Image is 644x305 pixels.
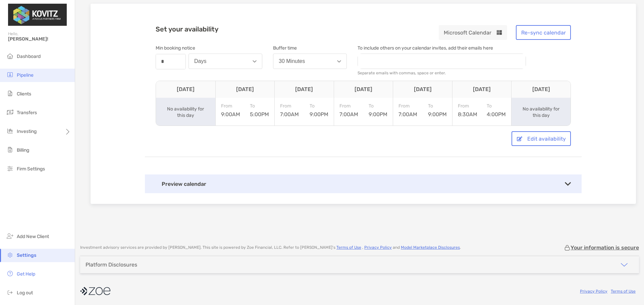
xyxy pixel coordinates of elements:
[452,81,512,98] th: [DATE]
[17,110,37,116] span: Transfers
[393,81,452,98] th: [DATE]
[156,25,218,33] h2: Set your availability
[487,103,506,109] span: To
[6,251,14,259] img: settings icon
[279,58,305,64] div: 30 Minutes
[17,72,34,78] span: Pipeline
[334,81,393,98] th: [DATE]
[521,106,561,119] div: No availability for this day
[358,71,526,75] div: Separate emails with commas, space or enter.
[310,103,328,118] div: 9:00PM
[369,103,387,118] div: 9:00PM
[17,290,33,296] span: Log out
[458,103,477,109] span: From
[580,289,607,294] a: Privacy Policy
[145,174,582,193] div: Preview calendar
[358,45,526,51] div: To include others on your calendar invites, add their emails here
[194,58,206,64] div: Days
[364,245,392,250] a: Privacy Policy
[8,36,71,42] span: [PERSON_NAME]!
[458,103,477,118] div: 8:30AM
[273,54,347,69] button: 30 Minutes
[398,103,417,109] span: From
[17,91,31,97] span: Clients
[565,182,571,186] img: Toggle
[250,103,269,118] div: 5:00PM
[189,54,262,69] button: Days
[80,284,110,299] img: company logo
[339,103,358,118] div: 7:00AM
[516,25,571,40] button: Re-sync calendar
[280,103,299,118] div: 7:00AM
[250,103,269,109] span: To
[512,131,571,146] button: Edit availability
[6,89,14,97] img: clients icon
[6,71,14,79] img: pipeline icon
[221,103,240,109] span: From
[17,252,36,258] span: Settings
[86,261,137,268] div: Platform Disclosures
[17,147,29,153] span: Billing
[80,245,461,250] p: Investment advisory services are provided by [PERSON_NAME] . This site is powered by Zoe Financia...
[6,127,14,135] img: investing icon
[428,103,447,109] span: To
[221,103,240,118] div: 9:00AM
[156,81,215,98] th: [DATE]
[398,103,417,118] div: 7:00AM
[17,271,35,277] span: Get Help
[487,103,506,118] div: 4:00PM
[215,81,275,98] th: [DATE]
[6,270,14,278] img: get-help icon
[517,136,522,141] img: button icon
[336,245,361,250] a: Terms of Use
[571,244,639,251] p: Your information is secure
[6,164,14,172] img: firm-settings icon
[6,146,14,154] img: billing icon
[17,234,49,239] span: Add New Client
[6,108,14,116] img: transfers icon
[310,103,328,109] span: To
[339,103,358,109] span: From
[280,103,299,109] span: From
[8,3,67,27] img: Zoe Logo
[511,81,571,98] th: [DATE]
[165,106,206,119] div: No availability for this day
[401,245,460,250] a: Model Marketplace Disclosures
[428,103,447,118] div: 9:00PM
[156,45,262,51] div: Min booking notice
[274,81,334,98] th: [DATE]
[17,54,41,59] span: Dashboard
[17,166,45,172] span: Firm Settings
[6,52,14,60] img: dashboard icon
[369,103,387,109] span: To
[337,60,341,63] img: Open dropdown arrow
[611,289,636,294] a: Terms of Use
[253,60,257,63] img: Open dropdown arrow
[6,288,14,296] img: logout icon
[273,45,347,51] div: Buffer time
[620,261,628,269] img: icon arrow
[6,232,14,240] img: add_new_client icon
[17,129,37,134] span: Investing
